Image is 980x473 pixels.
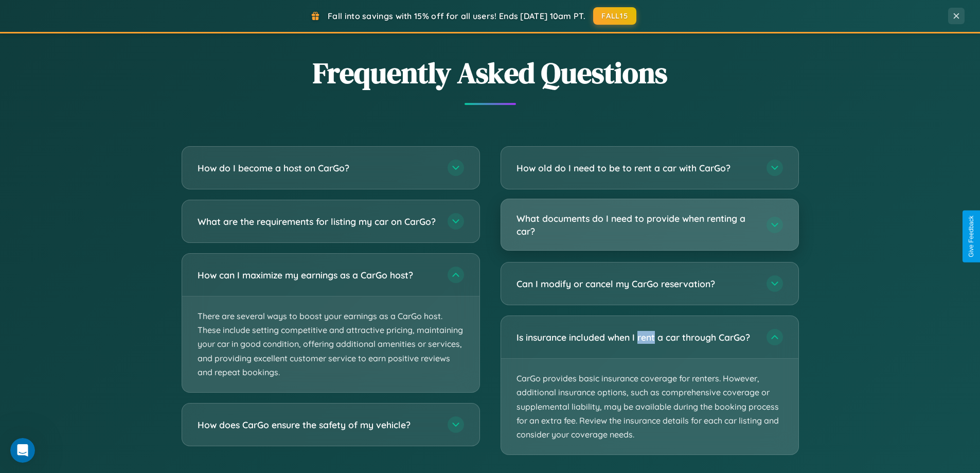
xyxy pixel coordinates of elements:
[198,269,437,282] h3: How can I maximize my earnings as a CarGo host?
[198,215,437,228] h3: What are the requirements for listing my car on CarGo?
[516,331,756,344] h3: Is insurance included when I rent a car through CarGo?
[593,7,636,25] button: FALL15
[516,162,756,174] h3: How old do I need to be to rent a car with CarGo?
[10,438,35,463] iframe: Intercom live chat
[968,216,975,257] div: Give Feedback
[198,162,437,174] h3: How do I become a host on CarGo?
[328,11,585,21] span: Fall into savings with 15% off for all users! Ends [DATE] 10am PT.
[501,359,798,454] p: CarGo provides basic insurance coverage for renters. However, additional insurance options, such ...
[516,212,756,237] h3: What documents do I need to provide when renting a car?
[182,53,799,93] h2: Frequently Asked Questions
[198,418,437,431] h3: How does CarGo ensure the safety of my vehicle?
[182,296,479,392] p: There are several ways to boost your earnings as a CarGo host. These include setting competitive ...
[516,277,756,290] h3: Can I modify or cancel my CarGo reservation?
